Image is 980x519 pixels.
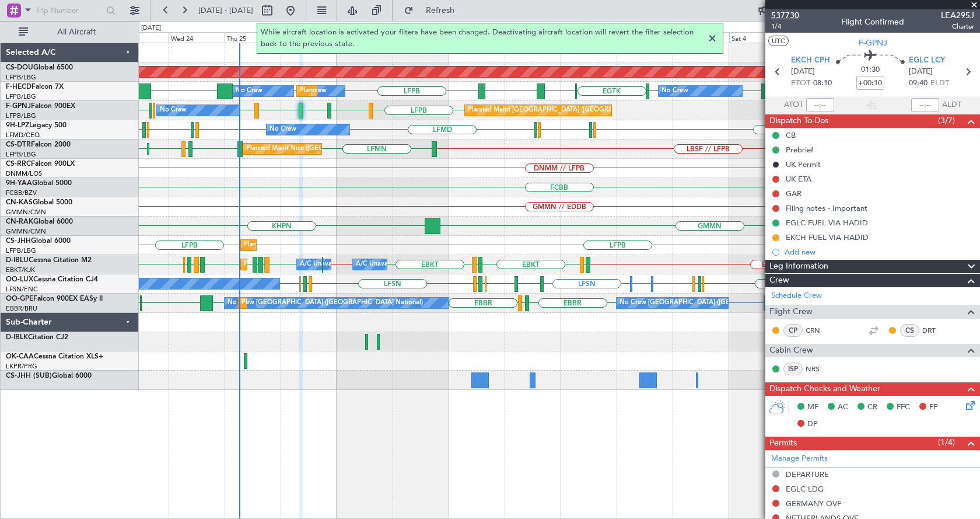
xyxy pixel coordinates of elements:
div: ISP [783,363,803,375]
a: EBKT/KJK [6,266,35,274]
div: No Crew [661,82,688,100]
a: D-IBLUCessna Citation M2 [6,257,92,264]
span: 537730 [771,9,799,22]
a: GMMN/CMN [6,227,46,236]
span: CN-RAK [6,218,33,225]
span: While aircraft location is activated your filters have been changed. Deactivating aircraft locati... [261,27,705,50]
div: Add new [785,247,974,257]
div: Planned Maint [GEOGRAPHIC_DATA] ([GEOGRAPHIC_DATA] National) [242,294,453,312]
div: UK ETA [786,174,811,184]
a: LFPB/LBG [6,73,36,82]
a: Schedule Crew [771,290,822,302]
span: 08:10 [813,78,832,89]
div: No Crew [160,102,187,119]
input: --:-- [806,98,834,112]
span: EKCH CPH [791,55,830,67]
a: DNMM/LOS [6,169,42,178]
div: A/C Unavailable [GEOGRAPHIC_DATA] ([GEOGRAPHIC_DATA] National) [300,256,517,273]
a: CS-JHH (SUB)Global 6000 [6,372,92,379]
span: Leg Information [769,260,828,273]
span: (1/4) [938,436,955,448]
div: Planned Maint [GEOGRAPHIC_DATA] ([GEOGRAPHIC_DATA]) [244,236,428,254]
span: Flight Crew [769,305,813,319]
div: CS [900,324,919,337]
a: CS-DTRFalcon 2000 [6,141,71,148]
span: CS-DTR [6,141,31,148]
span: ATOT [784,99,803,111]
div: EGLC FUEL VIA HADID [786,218,868,228]
span: CS-JHH (SUB) [6,372,52,379]
span: F-GPNJ [6,103,31,110]
div: CP [783,324,803,337]
span: OK-CAA [6,353,34,360]
div: EKCH FUEL VIA HADID [786,232,869,242]
div: UK Permit [786,159,821,169]
a: D-IBLKCitation CJ2 [6,334,68,341]
span: LEA295J [941,9,974,22]
span: [DATE] [791,66,815,78]
a: LFMD/CEQ [6,131,40,140]
span: [DATE] [909,66,933,78]
a: GMMN/CMN [6,208,46,217]
a: 9H-YAAGlobal 5000 [6,180,72,187]
a: LFPB/LBG [6,150,36,159]
div: CB [786,130,796,140]
span: (3/7) [938,114,955,127]
span: D-IBLK [6,334,28,341]
a: LFPB/LBG [6,246,36,255]
span: [DATE] - [DATE] [198,5,253,16]
span: MF [807,402,818,413]
span: CN-KAS [6,199,33,206]
span: Charter [941,22,974,32]
a: CN-RAKGlobal 6000 [6,218,73,225]
span: CS-RRC [6,161,31,168]
div: GERMANY OVF [786,499,841,508]
a: DRT [922,325,949,336]
a: LKPR/PRG [6,362,37,371]
span: 9H-LPZ [6,122,29,129]
a: CRN [806,325,832,336]
span: OO-LUX [6,276,33,283]
div: Flight Confirmed [841,16,904,28]
div: Planned Maint Nice ([GEOGRAPHIC_DATA]) [246,140,376,158]
div: Planned Maint Nice ([GEOGRAPHIC_DATA]) [244,256,374,273]
div: No Crew [236,82,262,100]
a: CS-RRCFalcon 900LX [6,161,75,168]
span: CR [867,402,877,413]
a: 9H-LPZLegacy 500 [6,122,66,129]
div: A/C Unavailable [GEOGRAPHIC_DATA]-[GEOGRAPHIC_DATA] [356,256,542,273]
span: EGLC LCY [909,55,945,67]
span: Refresh [416,6,465,15]
span: 01:30 [861,64,880,76]
span: Dispatch Checks and Weather [769,382,880,396]
div: Prebrief [786,145,813,155]
a: Manage Permits [771,453,828,465]
span: CS-JHH [6,238,31,245]
a: LFPB/LBG [6,92,36,101]
span: Cabin Crew [769,344,813,357]
a: CS-JHHGlobal 6000 [6,238,71,245]
span: FFC [897,402,910,413]
a: LFPB/LBG [6,112,36,120]
span: DP [807,419,818,430]
div: Planned Maint [GEOGRAPHIC_DATA] ([GEOGRAPHIC_DATA]) [468,102,652,119]
span: ETOT [791,78,810,89]
span: Permits [769,437,797,450]
span: F-HECD [6,83,32,90]
div: GAR [786,189,801,198]
span: D-IBLU [6,257,29,264]
span: CS-DOU [6,64,33,71]
span: Dispatch To-Dos [769,114,828,128]
div: No Crew [GEOGRAPHIC_DATA] ([GEOGRAPHIC_DATA] National) [228,294,423,312]
a: NRS [806,364,832,374]
div: Filing notes - Important [786,203,867,213]
a: OO-LUXCessna Citation CJ4 [6,276,98,283]
input: Trip Number [36,2,103,19]
a: CN-KASGlobal 5000 [6,199,72,206]
div: Planned Maint [GEOGRAPHIC_DATA] ([GEOGRAPHIC_DATA]) [300,82,484,100]
a: OO-GPEFalcon 900EX EASy II [6,295,103,302]
a: OK-CAACessna Citation XLS+ [6,353,103,360]
span: 9H-YAA [6,180,32,187]
a: FCBB/BZV [6,189,37,197]
div: No Crew [269,121,296,138]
